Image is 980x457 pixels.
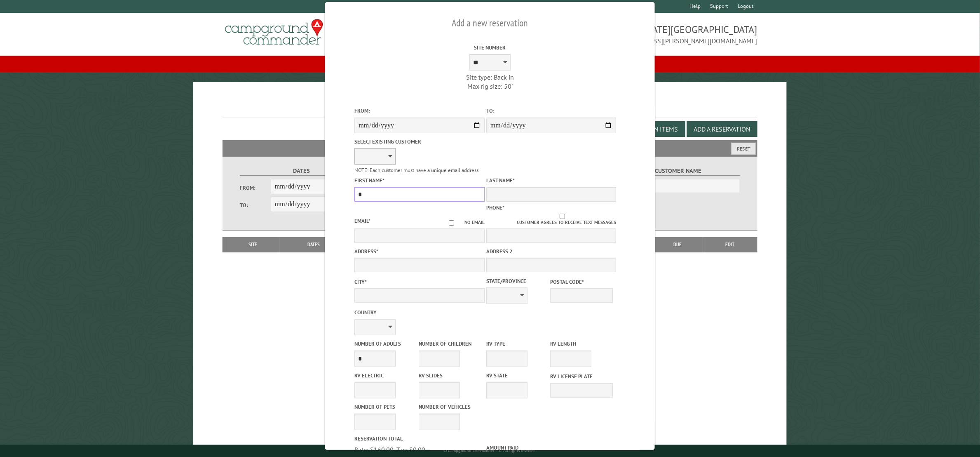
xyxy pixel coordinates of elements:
[354,217,370,224] label: Email
[731,143,756,155] button: Reset
[486,177,617,184] label: Last Name
[354,445,425,454] span: Rate: $160.00, Tax: $0.00
[550,340,612,348] label: RV Length
[240,201,271,209] label: To:
[687,121,757,137] button: Add a Reservation
[703,237,757,252] th: Edit
[279,237,348,252] th: Dates
[354,278,485,286] label: City
[354,309,485,316] label: Country
[550,278,612,286] label: Postal Code
[223,95,757,118] h1: Reservations
[486,247,617,255] label: Address 2
[240,184,271,192] label: From:
[425,44,555,52] label: Site Number
[438,220,464,226] input: No email
[419,372,481,379] label: RV Slides
[354,167,480,174] small: NOTE: Each customer must have a unique email address.
[223,140,757,156] h2: Filters
[354,340,417,348] label: Number of Adults
[425,82,555,91] div: Max rig size: 50'
[486,372,549,379] label: RV State
[486,444,617,452] label: Amount paid
[486,277,549,285] label: State/Province
[486,214,617,226] label: Customer agrees to receive text messages
[550,372,612,380] label: RV License Plate
[419,403,481,411] label: Number of Vehicles
[425,73,555,82] div: Site type: Back in
[652,237,703,252] th: Due
[486,204,504,211] label: Phone
[227,237,279,252] th: Site
[354,435,485,443] label: Reservation Total
[354,177,485,184] label: First Name
[509,214,617,219] input: Customer agrees to receive text messages
[223,16,326,48] img: Campground Commander
[354,372,417,379] label: RV Electric
[438,219,485,226] label: No email
[354,138,485,146] label: Select existing customer
[354,107,485,115] label: From:
[443,448,537,453] small: © Campground Commander LLC. All rights reserved.
[486,107,617,115] label: To:
[354,247,485,255] label: Address
[354,403,417,411] label: Number of Pets
[486,340,549,348] label: RV Type
[240,166,363,176] label: Dates
[419,340,481,348] label: Number of Children
[354,15,625,31] h2: Add a new reservation
[617,166,740,176] label: Customer Name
